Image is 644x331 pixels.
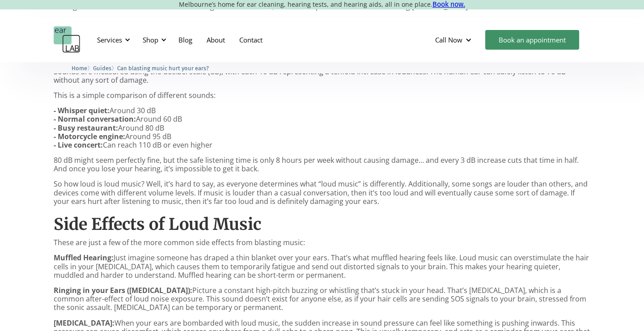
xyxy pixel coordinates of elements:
[117,64,209,72] a: Can blasting music hurt your ears?
[485,30,579,50] a: Book an appointment
[143,35,158,44] div: Shop
[428,26,481,53] div: Call Now
[54,214,261,234] strong: Side Effects of Loud Music
[435,35,462,44] div: Call Now
[72,65,87,72] span: Home
[54,106,590,149] p: Around 30 dB Around 60 dB Around 80 dB Around 95 dB Can reach 110 dB or even higher
[54,253,114,263] strong: Muffled Hearing:
[54,238,590,247] p: These are just a few of the more common side effects from blasting music:
[72,64,93,73] li: 〉
[92,26,133,53] div: Services
[93,64,117,73] li: 〉
[54,156,590,173] p: 80 dB might seem perfectly fine, but the safe listening time is only 8 hours per week without cau...
[137,26,169,53] div: Shop
[93,64,111,72] a: Guides
[54,254,590,280] p: Just imagine someone has draped a thin blanket over your ears. That’s what muffled hearing feels ...
[232,27,270,53] a: Contact
[93,65,111,72] span: Guides
[54,285,192,295] strong: Ringing in your Ears ([MEDICAL_DATA]):
[54,123,118,133] strong: - Busy restaurant:
[54,286,590,312] p: Picture a constant high-pitch buzzing or whistling that’s stuck in your head. That’s [MEDICAL_DAT...
[54,180,590,206] p: So how loud is loud music? Well, it’s hard to say, as everyone determines what “loud music” is di...
[54,132,125,141] strong: - Motorcycle engine:
[54,106,110,115] strong: - Whisper quiet:
[54,114,136,124] strong: - Normal conversation:
[54,318,114,328] strong: [MEDICAL_DATA]:
[117,65,209,72] span: Can blasting music hurt your ears?
[199,27,232,53] a: About
[97,35,122,44] div: Services
[54,68,590,85] p: Sounds are measured using the decibel scale (dB), with each 10 dB representing a tenfold increase...
[54,26,80,53] a: home
[171,27,199,53] a: Blog
[54,91,590,100] p: This is a simple comparison of different sounds:
[72,64,87,72] a: Home
[54,140,103,150] strong: - Live concert:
